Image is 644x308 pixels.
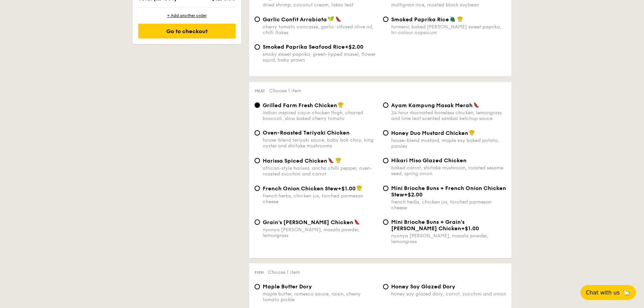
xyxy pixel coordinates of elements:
[255,270,264,275] span: Fish
[622,289,630,297] span: 🦙
[263,283,312,290] span: Maple Butter Dory
[469,129,475,136] img: icon-chef-hat.a58ddaea.svg
[338,185,356,192] span: +$1.00
[391,110,506,121] div: 24 hour marinated boneless chicken, lemongrass and lime leaf scented sambal ketchup sauce
[255,102,260,108] input: Grilled Farm Fresh ChickenIndian inspired cajun chicken thigh, charred broccoli, slow baked cherr...
[391,24,506,35] div: turmeric baked [PERSON_NAME] sweet paprika, tri-colour capsicum
[354,219,360,225] img: icon-spicy.37a8142b.svg
[263,51,378,63] div: smoky sweet paprika, green-lipped mussel, flower squid, baby prawn
[255,44,260,50] input: Smoked Paprika Seafood Rice+$2.00smoky sweet paprika, green-lipped mussel, flower squid, baby prawn
[473,102,479,108] img: icon-spicy.37a8142b.svg
[263,165,378,177] div: african-style harissa, ancho chilli pepper, oven-roasted zucchini and carrot
[391,157,467,164] span: Hikari Miso Glazed Chicken
[263,137,378,149] div: house-blend teriyaki sauce, baby bok choy, king oyster and shiitake mushrooms
[391,219,464,232] span: Mini Brioche Buns + Grain's [PERSON_NAME] Chicken
[391,2,506,8] div: multigrain rice, roasted black soybean
[255,186,260,191] input: French Onion Chicken Stew+$1.00french herbs, chicken jus, torched parmesan cheese
[383,219,388,225] input: Mini Brioche Buns + Grain's [PERSON_NAME] Chicken+$1.00nyonya [PERSON_NAME], masala powder, lemon...
[263,2,378,8] div: dried shrimp, coconut cream, laksa leaf
[255,284,260,289] input: Maple Butter Dorymaple butter, romesco sauce, raisin, cherry tomato pickle
[391,138,506,149] div: house-blend mustard, maple soy baked potato, parsley
[255,130,260,136] input: Oven-Roasted Teriyaki Chickenhouse-blend teriyaki sauce, baby bok choy, king oyster and shiitake ...
[138,13,236,18] div: + Add another order
[356,185,362,191] img: icon-chef-hat.a58ddaea.svg
[391,291,506,297] div: honey soy glazed dory, carrot, zucchini and onion
[263,291,378,303] div: maple butter, romesco sauce, raisin, cherry tomato pickle
[338,102,344,108] img: icon-chef-hat.a58ddaea.svg
[268,269,300,275] span: Choose 1 item
[263,44,345,50] span: Smoked Paprika Seafood Rice
[263,158,327,164] span: Harissa Spiced Chicken
[263,16,327,23] span: Garlic Confit Arrabiata
[391,199,506,211] div: french herbs, chicken jus, torched parmesan cheese
[335,157,341,163] img: icon-chef-hat.a58ddaea.svg
[269,88,301,94] span: Choose 1 item
[263,193,378,205] div: french herbs, chicken jus, torched parmesan cheese
[391,233,506,244] div: nyonya [PERSON_NAME], masala powder, lemongrass
[457,16,463,22] img: icon-chef-hat.a58ddaea.svg
[383,130,388,136] input: Honey Duo Mustard Chickenhouse-blend mustard, maple soy baked potato, parsley
[328,16,334,22] img: icon-vegan.f8ff3823.svg
[255,219,260,225] input: Grain's [PERSON_NAME] Chickennyonya [PERSON_NAME], masala powder, lemongrass
[383,186,388,191] input: Mini Brioche Buns + French Onion Chicken Stew+$2.00french herbs, chicken jus, torched parmesan ch...
[263,129,350,136] span: Oven-Roasted Teriyaki Chicken
[383,284,388,289] input: Honey Soy Glazed Doryhoney soy glazed dory, carrot, zucchini and onion
[138,24,236,39] div: Go to checkout
[255,89,265,93] span: Meat
[263,219,353,226] span: Grain's [PERSON_NAME] Chicken
[391,102,473,109] span: Ayam Kampung Masak Merah
[335,16,341,22] img: icon-spicy.37a8142b.svg
[263,185,338,192] span: French Onion Chicken Stew
[391,283,455,290] span: Honey Soy Glazed Dory
[391,130,468,136] span: Honey Duo Mustard Chicken
[383,17,388,22] input: Smoked Paprika Riceturmeric baked [PERSON_NAME] sweet paprika, tri-colour capsicum
[404,191,423,198] span: +$2.00
[391,185,506,198] span: Mini Brioche Buns + French Onion Chicken Stew
[391,16,449,23] span: Smoked Paprika Rice
[263,24,378,35] div: cherry tomato concasse, garlic-infused olive oil, chilli flakes
[255,17,260,22] input: Garlic Confit Arrabiatacherry tomato concasse, garlic-infused olive oil, chilli flakes
[450,16,456,22] img: icon-vegetarian.fe4039eb.svg
[586,289,620,296] span: Chat with us
[345,44,363,50] span: +$2.00
[580,285,636,300] button: Chat with us🦙
[461,225,479,232] span: +$1.00
[391,165,506,176] div: baked carrot, shiitake mushroom, roasted sesame seed, spring onion
[328,157,334,163] img: icon-spicy.37a8142b.svg
[383,158,388,163] input: Hikari Miso Glazed Chickenbaked carrot, shiitake mushroom, roasted sesame seed, spring onion
[263,102,337,109] span: Grilled Farm Fresh Chicken
[383,102,388,108] input: Ayam Kampung Masak Merah24 hour marinated boneless chicken, lemongrass and lime leaf scented samb...
[255,158,260,163] input: Harissa Spiced Chickenafrican-style harissa, ancho chilli pepper, oven-roasted zucchini and carrot
[263,227,378,238] div: nyonya [PERSON_NAME], masala powder, lemongrass
[263,110,378,121] div: Indian inspired cajun chicken thigh, charred broccoli, slow baked cherry tomato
